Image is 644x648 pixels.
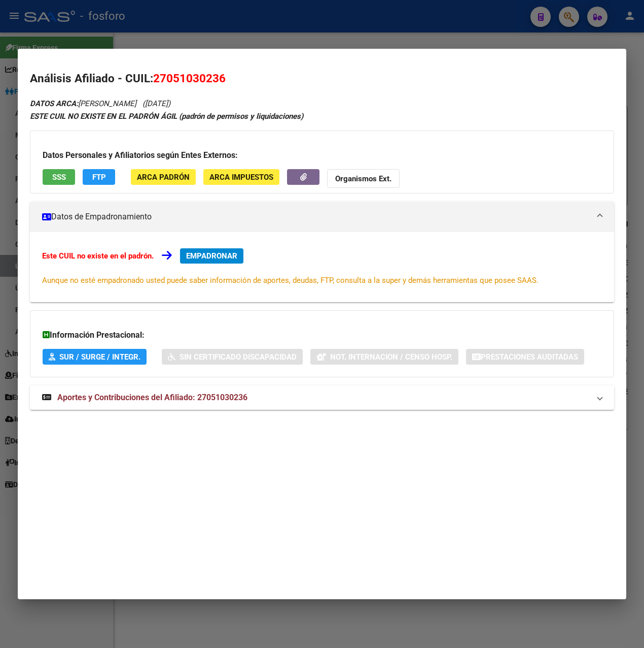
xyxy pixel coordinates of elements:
[209,173,273,182] span: ARCA Impuestos
[180,352,297,362] span: Sin Certificado Discapacidad
[30,99,78,108] strong: DATOS ARCA:
[30,70,614,87] h2: Análisis Afiliado - CUIL:
[52,173,66,182] span: SSS
[92,173,106,182] span: FTP
[42,251,154,261] strong: Este CUIL no existe en el padrón.
[180,248,243,264] button: EMPADRONAR
[327,169,400,188] button: Organismos Ext.
[203,169,279,185] button: ARCA Impuestos
[142,99,170,108] span: ([DATE])
[43,169,75,185] button: SSS
[30,202,614,232] mat-expansion-panel-header: Datos de Empadronamiento
[162,349,303,365] button: Sin Certificado Discapacidad
[610,613,634,638] iframe: Intercom live chat
[330,352,452,362] span: Not. Internacion / Censo Hosp.
[335,174,391,183] strong: Organismos Ext.
[42,211,590,223] mat-panel-title: Datos de Empadronamiento
[57,393,247,402] span: Aportes y Contribuciones del Afiliado: 27051030236
[30,385,614,410] mat-expansion-panel-header: Aportes y Contribuciones del Afiliado: 27051030236
[131,169,196,185] button: ARCA Padrón
[310,349,458,365] button: Not. Internacion / Censo Hosp.
[481,352,578,362] span: Prestaciones Auditadas
[43,149,601,161] h3: Datos Personales y Afiliatorios según Entes Externos:
[42,276,539,285] span: Aunque no esté empadronado usted puede saber información de aportes, deudas, FTP, consulta a la s...
[59,352,140,362] span: SUR / SURGE / INTEGR.
[30,99,136,108] span: [PERSON_NAME]
[137,173,190,182] span: ARCA Padrón
[43,349,147,365] button: SUR / SURGE / INTEGR.
[186,251,237,261] span: EMPADRONAR
[43,329,601,341] h3: Información Prestacional:
[30,232,614,302] div: Datos de Empadronamiento
[83,169,115,185] button: FTP
[153,72,226,85] span: 27051030236
[466,349,584,365] button: Prestaciones Auditadas
[30,112,303,121] strong: ESTE CUIL NO EXISTE EN EL PADRÓN ÁGIL (padrón de permisos y liquidaciones)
